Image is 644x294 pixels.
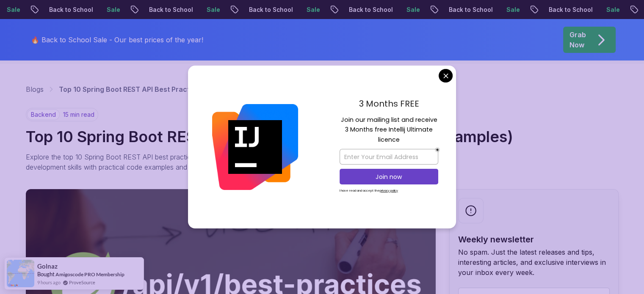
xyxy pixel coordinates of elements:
[69,279,95,286] a: ProveSource
[63,110,94,119] p: 15 min read
[342,5,399,14] p: Back to School
[569,30,586,50] p: Grab Now
[599,5,626,14] p: Sale
[7,260,34,287] img: provesource social proof notification image
[42,5,100,14] p: Back to School
[37,263,58,270] span: golnaz
[37,271,55,278] span: Bought
[26,84,44,94] a: Blogs
[55,271,124,278] a: Amigoscode PRO Membership
[31,35,203,45] p: 🔥 Back to School Sale - Our best prices of the year!
[37,279,61,286] span: 9 hours ago
[242,5,299,14] p: Back to School
[26,128,619,145] h1: Top 10 Spring Boot REST API Best Practices (With Code Examples)
[442,5,499,14] p: Back to School
[27,109,60,120] p: backend
[100,5,127,14] p: Sale
[199,5,227,14] p: Sale
[399,5,426,14] p: Sale
[299,5,326,14] p: Sale
[542,5,599,14] p: Back to School
[458,247,610,278] p: No spam. Just the latest releases and tips, interesting articles, and exclusive interviews in you...
[142,5,199,14] p: Back to School
[499,5,526,14] p: Sale
[26,152,405,172] p: Explore the top 10 Spring Boot REST API best practices for creating clean, secure, and scalable A...
[458,234,610,245] h2: Weekly newsletter
[59,84,279,94] p: Top 10 Spring Boot REST API Best Practices (With Code Examples)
